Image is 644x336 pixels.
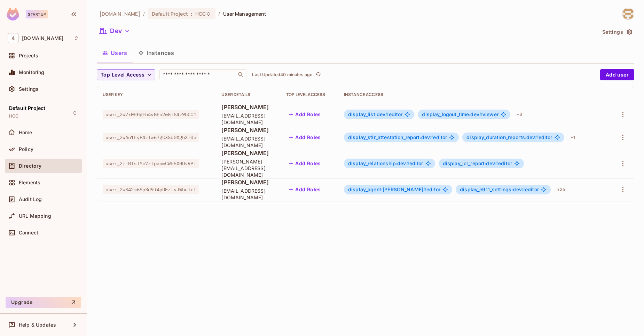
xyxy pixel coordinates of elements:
[19,86,39,92] span: Settings
[221,103,275,111] span: [PERSON_NAME]
[348,111,389,117] span: display_list:dev
[6,297,81,308] button: Upgrade
[97,69,155,80] button: Top Level Access
[422,112,498,117] span: viewer
[479,111,482,117] span: #
[535,134,538,140] span: #
[26,10,48,18] div: Startup
[430,134,433,140] span: #
[221,149,275,157] span: [PERSON_NAME]
[19,70,45,75] span: Monitoring
[348,161,423,166] span: editor
[315,71,321,78] span: refresh
[252,72,313,78] p: Last Updated 40 minutes ago
[554,184,568,195] div: + 25
[8,33,18,43] span: 4
[466,134,538,140] span: display_duration_reports:dev
[286,92,333,97] div: Top Level Access
[286,184,324,195] button: Add Roles
[101,71,144,79] span: Top Level Access
[460,187,539,192] span: editor
[152,10,188,17] span: Default Project
[221,126,275,134] span: [PERSON_NAME]
[406,160,409,166] span: #
[97,44,133,62] button: Users
[218,10,220,17] li: /
[103,92,210,97] div: User Key
[460,186,525,192] span: display_e911_settings:dev
[22,35,63,41] span: Workspace: 46labs.com
[348,187,440,192] span: editor
[221,135,275,149] span: [EMAIL_ADDRESS][DOMAIN_NAME]
[221,187,275,201] span: [EMAIL_ADDRESS][DOMAIN_NAME]
[600,69,634,80] button: Add user
[19,146,33,152] span: Policy
[143,10,145,17] li: /
[423,186,426,192] span: #
[100,10,140,17] span: the active workspace
[19,180,40,185] span: Elements
[223,10,267,17] span: User Management
[103,133,199,142] span: user_2wAn1hyP4zfw67gCXSU0XghXl0a
[195,10,206,17] span: HCC
[221,92,275,97] div: User Details
[313,71,322,79] span: Click to refresh data
[348,160,409,166] span: display_relationship:dev
[19,230,38,235] span: Connect
[103,110,199,119] span: user_2w7x0HHgEb4vGEo2wGi54z9bCC1
[599,26,634,38] button: Settings
[348,135,447,140] span: editor
[221,178,275,186] span: [PERSON_NAME]
[443,161,512,166] span: editor
[348,134,433,140] span: display_stir_attestation_report:dev
[7,8,19,21] img: SReyMgAAAABJRU5ErkJggg==
[19,213,51,219] span: URL Mapping
[286,132,324,143] button: Add Roles
[348,186,426,192] span: display_agent:[PERSON_NAME]
[286,158,324,169] button: Add Roles
[568,132,578,143] div: + 1
[466,135,552,140] span: editor
[19,53,38,58] span: Projects
[422,111,482,117] span: display_logout_time:dev
[221,112,275,126] span: [EMAIL_ADDRESS][DOMAIN_NAME]
[495,160,498,166] span: #
[522,186,525,192] span: #
[19,197,42,202] span: Audit Log
[344,92,604,97] div: Instance Access
[19,130,32,135] span: Home
[19,163,41,169] span: Directory
[443,160,498,166] span: display_lcr_report:dev
[19,322,56,328] span: Help & Updates
[286,109,324,120] button: Add Roles
[97,25,133,37] button: Dev
[314,71,322,79] button: refresh
[103,159,199,168] span: user_2riBTsIYc7zfpaomCWh5XHDvVPl
[514,109,525,120] div: + 8
[221,158,275,178] span: [PERSON_NAME][EMAIL_ADDRESS][DOMAIN_NAME]
[348,112,402,117] span: editor
[103,185,199,194] span: user_2wS42m6Sp3d9i4pDEzfvJWbuirt
[622,8,634,19] img: ali.sheikh@46labs.com
[385,111,388,117] span: #
[9,113,18,119] span: HCC
[190,11,193,17] span: :
[9,105,45,111] span: Default Project
[133,44,180,62] button: Instances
